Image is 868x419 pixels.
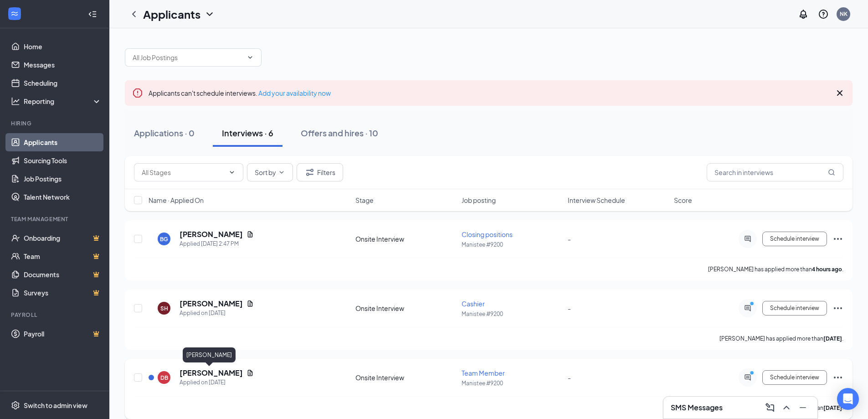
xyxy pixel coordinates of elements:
[11,97,20,106] svg: Analysis
[24,188,102,206] a: Talent Network
[160,374,168,382] div: DB
[742,374,753,381] svg: ActiveChat
[719,335,843,342] p: [PERSON_NAME] has applied more than .
[568,196,625,205] span: Interview Schedule
[355,373,456,382] div: Onsite Interview
[568,235,571,243] span: -
[180,378,254,387] div: Applied on [DATE]
[823,404,842,411] b: [DATE]
[297,163,343,181] button: Filter Filters
[134,127,195,139] div: Applications · 0
[180,368,243,378] h5: [PERSON_NAME]
[763,400,777,415] button: ComposeMessage
[180,309,254,318] div: Applied on [DATE]
[818,9,829,20] svg: QuestionInfo
[10,9,19,18] svg: WorkstreamLogo
[762,301,827,316] button: Schedule interview
[24,401,87,410] div: Switch to admin view
[160,235,168,243] div: BG
[355,234,456,243] div: Onsite Interview
[24,56,102,74] a: Messages
[674,196,692,205] span: Score
[160,305,168,312] div: SH
[247,163,293,181] button: Sort byChevronDown
[742,305,753,312] svg: ActiveChat
[88,10,97,19] svg: Collapse
[834,88,845,98] svg: Cross
[11,311,100,319] div: Payroll
[568,373,571,382] span: -
[742,235,753,243] svg: ActiveChat
[247,369,254,377] svg: Document
[301,127,378,139] div: Offers and hires · 10
[762,370,827,385] button: Schedule interview
[765,402,776,413] svg: ComposeMessage
[24,151,102,170] a: Sourcing Tools
[180,239,254,248] div: Applied [DATE] 2:47 PM
[779,400,794,415] button: ChevronUp
[462,379,562,387] p: Manistee #9200
[462,230,513,238] span: Closing positions
[462,369,505,377] span: Team Member
[355,196,374,205] span: Stage
[837,388,859,410] div: Open Intercom Messenger
[568,304,571,312] span: -
[180,299,243,309] h5: [PERSON_NAME]
[24,247,102,265] a: TeamCrown
[798,9,809,20] svg: Notifications
[24,37,102,56] a: Home
[832,372,843,383] svg: Ellipses
[770,305,819,311] span: Schedule interview
[222,127,273,139] div: Interviews · 6
[143,6,200,22] h1: Applicants
[462,300,485,308] span: Cashier
[149,89,331,97] span: Applicants can't schedule interviews.
[278,169,285,176] svg: ChevronDown
[748,301,759,308] svg: PrimaryDot
[11,401,20,410] svg: Settings
[247,231,254,238] svg: Document
[24,133,102,151] a: Applicants
[132,88,143,98] svg: Error
[247,54,254,61] svg: ChevronDown
[11,215,100,223] div: Team Management
[258,89,331,97] a: Add your availability now
[671,403,723,413] h3: SMS Messages
[128,9,139,20] svg: ChevronLeft
[355,304,456,313] div: Onsite Interview
[796,400,810,415] button: Minimize
[304,167,315,178] svg: Filter
[832,233,843,244] svg: Ellipses
[708,265,843,273] p: [PERSON_NAME] has applied more than .
[228,169,236,176] svg: ChevronDown
[797,402,808,413] svg: Minimize
[781,402,792,413] svg: ChevronUp
[840,10,847,18] div: NK
[24,229,102,247] a: OnboardingCrown
[133,52,243,62] input: All Job Postings
[24,170,102,188] a: Job Postings
[24,325,102,343] a: PayrollCrown
[812,266,842,273] b: 4 hours ago
[462,310,562,318] p: Manistee #9200
[832,303,843,314] svg: Ellipses
[770,236,819,242] span: Schedule interview
[24,74,102,92] a: Scheduling
[24,97,102,106] div: Reporting
[142,167,225,177] input: All Stages
[823,335,842,342] b: [DATE]
[255,169,276,176] span: Sort by
[11,119,100,127] div: Hiring
[770,374,819,381] span: Schedule interview
[180,229,243,239] h5: [PERSON_NAME]
[707,163,843,181] input: Search in interviews
[149,196,204,205] span: Name · Applied On
[762,232,827,246] button: Schedule interview
[183,347,236,362] div: [PERSON_NAME]
[828,169,835,176] svg: MagnifyingGlass
[247,300,254,307] svg: Document
[204,9,215,20] svg: ChevronDown
[24,265,102,284] a: DocumentsCrown
[24,284,102,302] a: SurveysCrown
